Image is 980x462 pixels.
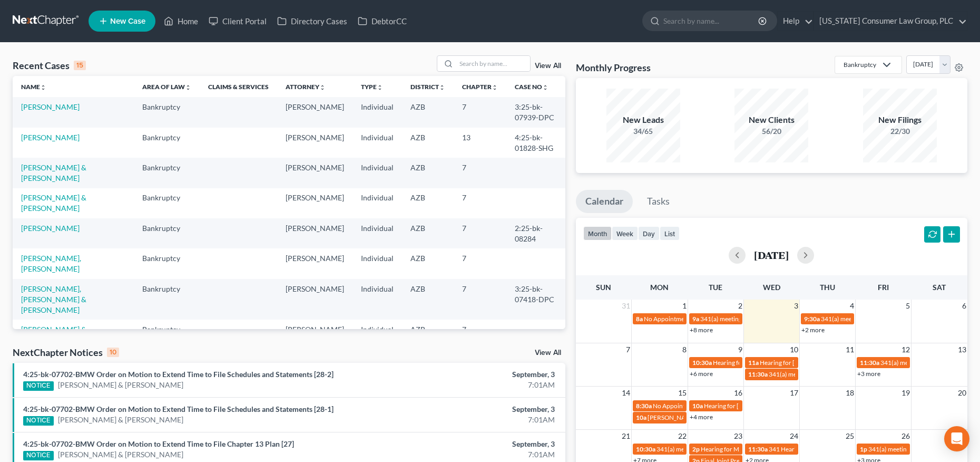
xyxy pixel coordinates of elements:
td: [PERSON_NAME] [277,128,352,158]
div: NOTICE [23,381,54,391]
span: 10:30a [692,359,712,367]
span: 8a [636,315,643,323]
div: 7:01AM [385,380,555,390]
i: unfold_more [439,84,445,91]
span: Sun [596,283,611,292]
span: No Appointments [644,315,693,323]
i: unfold_more [377,84,383,91]
td: [PERSON_NAME] [277,248,352,278]
td: 7 [454,218,506,248]
td: [PERSON_NAME] [277,218,352,248]
a: DebtorCC [352,12,412,31]
td: 4:25-bk-01828-SHG [506,128,565,158]
a: [PERSON_NAME] & [PERSON_NAME] [58,415,183,425]
td: Bankruptcy [134,218,200,248]
td: 7 [454,188,506,218]
td: AZB [402,320,454,350]
a: 4:25-bk-07702-BMW Order on Motion to Extend Time to File Schedules and Statements [28-1] [23,405,334,413]
span: Hearing for Mannenbach v. UNITED STATES DEPARTMENT OF EDUCATION [701,445,912,453]
span: Mon [650,283,669,292]
td: Bankruptcy [134,128,200,158]
span: 6 [961,300,967,312]
span: 341(a) meeting for [PERSON_NAME] & [PERSON_NAME] [769,370,926,378]
span: Thu [820,283,835,292]
div: 7:01AM [385,415,555,425]
button: list [660,226,680,240]
a: Calendar [576,190,633,213]
span: 25 [845,430,855,442]
a: 4:25-bk-07702-BMW Order on Motion to Extend Time to File Chapter 13 Plan [27] [23,439,294,448]
td: Individual [352,279,402,320]
div: September, 3 [385,369,555,380]
button: week [612,226,638,240]
td: Individual [352,128,402,158]
a: [PERSON_NAME], [PERSON_NAME] & [PERSON_NAME] [21,284,86,314]
td: AZB [402,248,454,278]
span: 9:30a [804,315,820,323]
span: [PERSON_NAME] Arbitration Hearing [648,413,752,421]
td: AZB [402,97,454,127]
span: 11 [845,343,855,356]
div: September, 3 [385,404,555,415]
div: 7:01AM [385,449,555,460]
td: Individual [352,248,402,278]
a: Client Portal [203,12,272,31]
td: Bankruptcy [134,158,200,188]
a: Tasks [638,190,679,213]
h2: [DATE] [754,249,789,261]
div: 22/30 [863,126,937,137]
td: [PERSON_NAME] [277,320,352,350]
td: Bankruptcy [134,320,200,350]
td: [PERSON_NAME] [277,188,352,218]
td: AZB [402,279,454,320]
span: 7 [625,343,631,356]
span: 26 [900,430,911,442]
span: 21 [621,430,631,442]
div: 10 [107,348,119,357]
span: Fri [878,283,889,292]
span: 16 [733,387,743,399]
td: Individual [352,188,402,218]
h3: Monthly Progress [576,61,651,74]
td: 13 [454,128,506,158]
span: 1p [860,445,867,453]
a: [PERSON_NAME] [21,102,80,111]
i: unfold_more [542,84,548,91]
a: [PERSON_NAME] [21,224,80,233]
td: [PERSON_NAME] [277,97,352,127]
span: Tue [709,283,722,292]
span: 11:30a [748,445,768,453]
div: 15 [74,61,86,70]
td: Individual [352,218,402,248]
span: 24 [789,430,799,442]
a: [PERSON_NAME] [21,133,80,142]
td: 3:25-bk-07939-DPC [506,97,565,127]
span: 4 [849,300,855,312]
a: 4:25-bk-07702-BMW Order on Motion to Extend Time to File Schedules and Statements [28-2] [23,370,334,379]
span: 341(a) meeting for [PERSON_NAME] [656,445,758,453]
span: 10a [692,402,703,410]
span: 5 [905,300,911,312]
a: View All [535,62,561,70]
a: +2 more [801,326,825,334]
span: 11a [748,359,759,367]
span: Wed [763,283,780,292]
span: 1 [681,300,688,312]
span: 10a [636,413,646,421]
td: Bankruptcy [134,248,200,278]
span: Hearing for [PERSON_NAME] [704,402,786,410]
div: Bankruptcy [844,60,876,69]
span: 341(a) meeting for [PERSON_NAME] [700,315,802,323]
span: 9 [737,343,743,356]
td: 3:25-bk-07418-DPC [506,279,565,320]
a: Directory Cases [272,12,352,31]
span: 13 [957,343,967,356]
a: +4 more [690,413,713,421]
span: 2 [737,300,743,312]
td: 7 [454,158,506,188]
a: +3 more [857,370,880,378]
a: [PERSON_NAME] & [PERSON_NAME] [58,449,183,460]
span: Hearing for [PERSON_NAME], Liquidating Trustee v. CGP Holdings, LLC [760,359,955,367]
td: AZB [402,158,454,188]
a: Attorneyunfold_more [286,83,326,91]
